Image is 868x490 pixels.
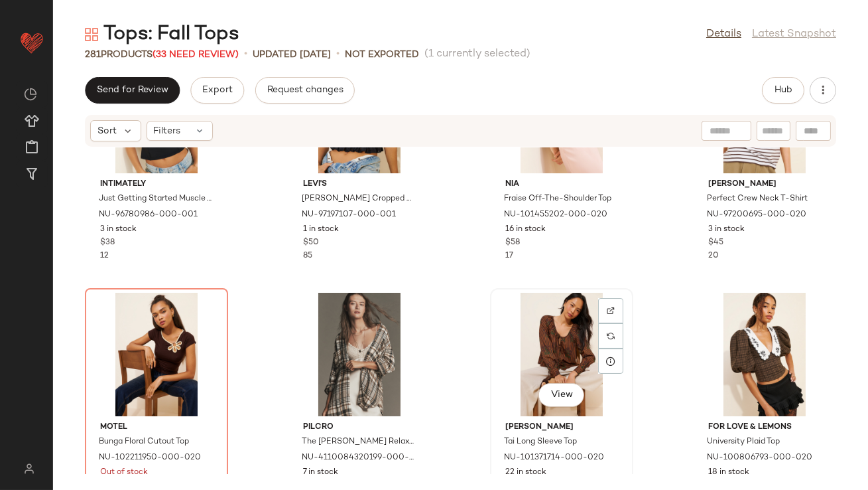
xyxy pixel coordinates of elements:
[303,467,338,479] span: 7 in stock
[495,293,629,416] img: 101371714_020_b
[505,252,513,260] span: 17
[24,88,37,101] img: svg%3e
[762,77,804,104] button: Hub
[99,209,198,221] span: NU-96780986-000-001
[706,27,741,42] a: Details
[96,85,168,96] span: Send for Review
[707,452,812,464] span: NU-100806793-000-020
[302,209,396,221] span: NU-97197107-000-001
[607,307,615,315] img: svg%3e
[97,124,117,138] span: Sort
[267,85,343,96] span: Request changes
[244,46,247,62] span: •
[302,436,414,448] span: The [PERSON_NAME] Relaxed Buttondown Shirt
[302,452,414,464] span: NU-4110084320199-000-020
[190,77,244,104] button: Export
[16,463,42,474] img: svg%3e
[345,48,419,62] p: Not Exported
[99,193,212,205] span: Just Getting Started Muscle Tank Top
[707,209,806,221] span: NU-97200695-000-020
[253,48,331,62] p: updated [DATE]
[85,21,239,48] div: Tops: Fall Tops
[708,422,821,434] span: For Love & Lemons
[303,252,312,260] span: 85
[85,48,239,62] div: Products
[100,467,148,479] span: Out of stock
[774,85,792,96] span: Hub
[504,436,577,448] span: Tai Long Sleeve Top
[504,209,607,221] span: NU-101455202-000-020
[504,452,604,464] span: NU-101371714-000-020
[202,85,233,96] span: Export
[707,436,780,448] span: University Plaid Top
[504,193,611,205] span: Fraise Off-The-Shoulder Top
[90,293,223,416] img: 102211950_020_b
[85,77,180,104] button: Send for Review
[708,237,723,249] span: $45
[100,179,213,191] span: Intimately
[85,50,101,60] span: 281
[607,332,615,340] img: svg%3e
[708,224,745,236] span: 3 in stock
[505,224,546,236] span: 16 in stock
[708,252,719,260] span: 20
[505,422,618,434] span: [PERSON_NAME]
[708,467,749,479] span: 18 in stock
[100,422,213,434] span: Motel
[99,436,189,448] span: Bunga Floral Cutout Top
[550,390,572,400] span: View
[100,237,115,249] span: $38
[424,46,530,62] span: (1 currently selected)
[336,46,340,62] span: •
[255,77,355,104] button: Request changes
[707,193,808,205] span: Perfect Crew Neck T-Shirt
[19,29,45,56] img: heart_red.DM2ytmEG.svg
[303,179,416,191] span: Levi's
[303,422,416,434] span: Pilcro
[505,237,520,249] span: $58
[100,252,109,260] span: 12
[153,50,239,60] span: (33 Need Review)
[154,124,181,138] span: Filters
[85,28,98,41] img: svg%3e
[303,224,339,236] span: 1 in stock
[698,293,832,416] img: 100806793_020_b
[538,383,584,407] button: View
[505,467,546,479] span: 22 in stock
[302,193,414,205] span: [PERSON_NAME] Cropped Eyelet Blouse
[708,179,821,191] span: [PERSON_NAME]
[292,293,426,416] img: 4110084320199_020_b
[303,237,319,249] span: $50
[99,452,201,464] span: NU-102211950-000-020
[100,224,137,236] span: 3 in stock
[505,179,618,191] span: Nia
